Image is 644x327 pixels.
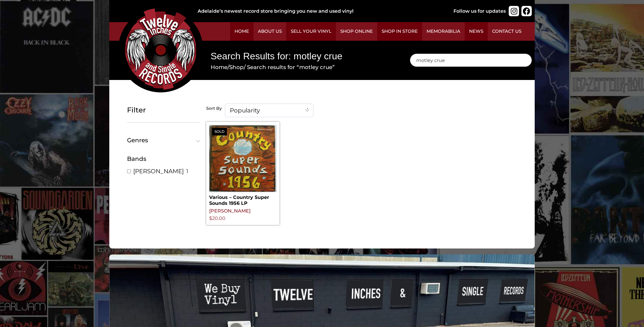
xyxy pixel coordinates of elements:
a: Shop in Store [377,22,422,41]
a: About Us [253,22,286,41]
input: Search [410,54,532,67]
span: Popularity [225,104,313,117]
a: Memorabilia [422,22,465,41]
a: Home [211,64,227,71]
h5: Sort By [206,106,222,111]
a: [PERSON_NAME] [133,167,184,175]
a: [PERSON_NAME] [209,208,251,214]
a: Shop [229,64,244,71]
a: Contact Us [488,22,526,41]
div: Adelaide’s newest record store bringing you new and used vinyl [198,8,435,15]
img: Various – Country Super Sounds 1956 LP [209,125,277,192]
a: Sell Your Vinyl [286,22,336,41]
span: Genres [127,137,198,143]
span: 1 [186,167,188,175]
a: News [465,22,488,41]
div: Bands [127,154,200,163]
a: SoldVarious – Country Super Sounds 1956 LP [209,125,277,206]
div: Follow us for updates [453,8,506,15]
span: Popularity [225,104,313,117]
h5: Filter [127,106,200,115]
span: $ [209,215,212,221]
h1: Search Results for: motley crue [211,50,392,63]
bdi: 20.00 [209,215,225,221]
a: Shop Online [336,22,377,41]
span: Sold [212,128,227,135]
nav: Breadcrumb [211,63,392,71]
a: Home [230,22,253,41]
button: Genres [127,137,200,143]
h2: Various – Country Super Sounds 1956 LP [209,192,277,206]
